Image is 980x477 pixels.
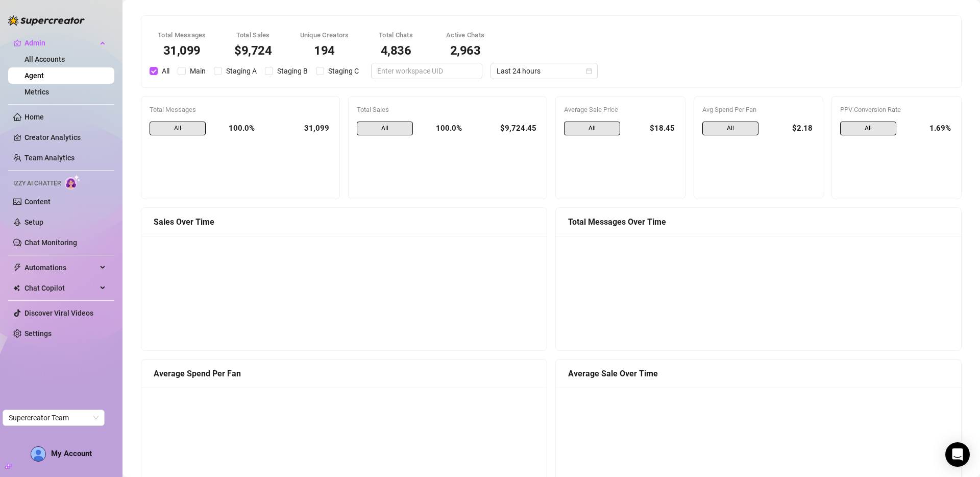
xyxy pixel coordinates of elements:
[13,264,21,272] span: thunderbolt
[24,259,97,276] span: Automations
[628,122,677,136] div: $18.45
[568,216,949,228] div: Total Messages Over Time
[13,179,61,188] span: Izzy AI Chatter
[24,218,43,226] a: Setup
[5,463,12,470] span: build
[767,122,815,136] div: $2.18
[24,55,65,63] a: All Accounts
[945,442,970,467] div: Open Intercom Messenger
[443,30,488,40] div: Active Chats
[8,15,85,26] img: logo-BBDzfeDw.svg
[154,216,534,228] div: Sales Over Time
[154,367,534,380] div: Average Spend Per Fan
[24,198,51,206] a: Content
[51,449,92,458] span: My Account
[231,44,276,57] div: $9,724
[840,105,953,115] div: PPV Conversion Rate
[904,122,953,136] div: 1.69%
[24,309,93,317] a: Discover Viral Videos
[186,65,210,77] span: Main
[24,71,44,80] a: Agent
[9,410,99,425] span: Supercreator Team
[300,44,349,57] div: 194
[840,122,896,136] span: All
[564,105,677,115] div: Average Sale Price
[357,122,413,136] span: All
[564,122,620,136] span: All
[13,39,21,47] span: crown
[214,122,255,136] div: 100.0%
[65,175,81,189] img: AI Chatter
[158,44,206,57] div: 31,099
[24,35,97,51] span: Admin
[377,65,468,77] input: Enter workspace UID
[24,154,75,162] a: Team Analytics
[470,122,538,136] div: $9,724.45
[324,65,363,77] span: Staging C
[300,30,349,40] div: Unique Creators
[263,122,331,136] div: 31,099
[158,65,174,77] span: All
[357,105,538,115] div: Total Sales
[24,238,77,247] a: Chat Monitoring
[31,447,45,461] img: AD_cMMTxCeTpmN1d5MnKJ1j-_uXZCpTKapSSqNGg4PyXtR_tCW7gZXTNmFz2tpVv9LSyNV7ff1CaS4f4q0HLYKULQOwoM5GQR...
[273,65,312,77] span: Staging B
[24,280,97,296] span: Chat Copilot
[24,88,49,96] a: Metrics
[24,113,44,121] a: Home
[150,122,206,136] span: All
[231,30,276,40] div: Total Sales
[443,44,488,57] div: 2,963
[374,44,419,57] div: 4,836
[702,105,815,115] div: Avg Spend Per Fan
[702,122,758,136] span: All
[158,30,206,40] div: Total Messages
[374,30,419,40] div: Total Chats
[150,105,331,115] div: Total Messages
[13,284,20,292] img: Chat Copilot
[24,129,106,146] a: Creator Analytics
[421,122,462,136] div: 100.0%
[222,65,261,77] span: Staging A
[586,68,592,74] span: calendar
[497,63,592,79] span: Last 24 hours
[24,329,52,338] a: Settings
[568,367,949,380] div: Average Sale Over Time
